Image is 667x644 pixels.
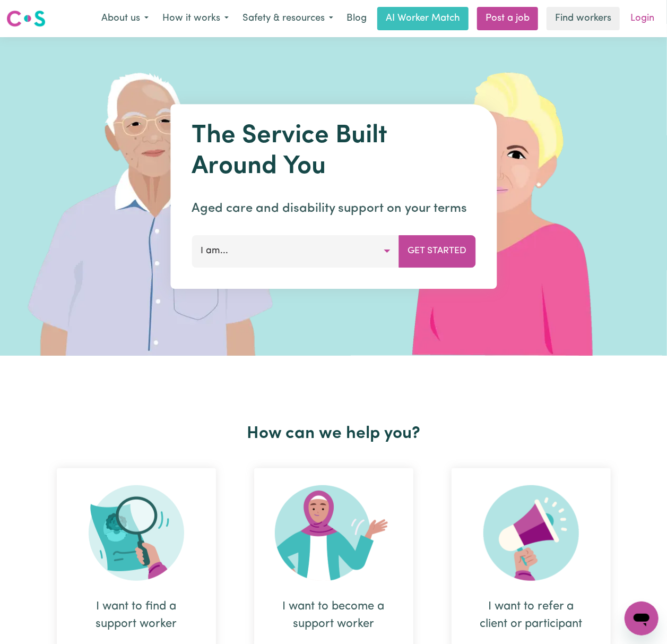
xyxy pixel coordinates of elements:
[399,235,475,267] button: Get Started
[280,598,388,633] div: I want to become a support worker
[82,598,190,633] div: I want to find a support worker
[155,7,236,30] button: How it works
[377,7,469,30] a: AI Worker Match
[477,7,538,30] a: Post a job
[477,598,585,633] div: I want to refer a client or participant
[625,602,659,636] iframe: Button to launch messaging window
[547,7,620,30] a: Find workers
[483,485,579,581] img: Refer
[6,9,46,28] img: Careseekers logo
[192,199,475,218] p: Aged care and disability support on your terms
[192,121,475,182] h1: The Service Built Around You
[6,6,46,31] a: Careseekers logo
[624,7,661,30] a: Login
[38,424,630,444] h2: How can we help you?
[192,235,399,267] button: I am...
[340,7,373,30] a: Blog
[94,7,155,30] button: About us
[275,485,393,581] img: Become Worker
[236,7,340,30] button: Safety & resources
[89,485,184,581] img: Search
